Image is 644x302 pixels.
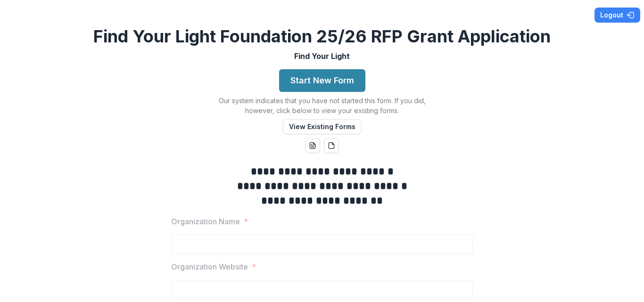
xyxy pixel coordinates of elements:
[305,138,320,153] button: word-download
[204,96,440,115] p: Our system indicates that you have not started this form. If you did, however, click below to vie...
[279,69,365,92] button: Start New Form
[294,50,350,62] p: Find Your Light
[93,26,551,47] h2: Find Your Light Foundation 25/26 RFP Grant Application
[171,216,240,227] p: Organization Name
[324,138,339,153] button: pdf-download
[283,119,362,134] button: View Existing Forms
[171,261,248,272] p: Organization Website
[594,8,640,23] button: Logout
